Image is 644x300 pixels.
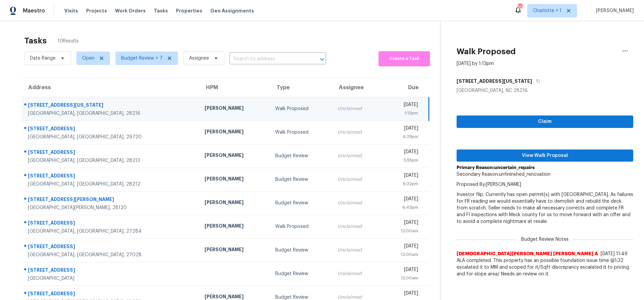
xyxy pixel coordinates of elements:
div: [STREET_ADDRESS] [28,125,194,134]
div: Walk Proposed [275,105,327,112]
div: [STREET_ADDRESS] [28,243,194,252]
div: Budget Review [275,270,327,277]
div: [DATE] [387,266,418,275]
div: [PERSON_NAME] [205,175,264,184]
span: Claim [462,118,628,126]
p: Proposed By: [PERSON_NAME] [457,181,633,188]
th: HPM [199,78,270,97]
div: [GEOGRAPHIC_DATA], NC 28216 [457,87,633,94]
div: [STREET_ADDRESS] [28,267,194,275]
span: Projects [86,7,107,14]
div: 12:00am [387,275,418,281]
span: Charlotte + 1 [533,7,562,14]
h2: Tasks [24,37,47,44]
div: [DATE] [387,148,418,157]
span: Budget Review Notes [517,236,573,243]
span: Create a Task [382,55,427,63]
div: [STREET_ADDRESS][PERSON_NAME] [28,196,194,204]
h5: [STREET_ADDRESS][US_STATE] [457,78,532,85]
div: [DATE] by 1:13pm [457,60,494,67]
span: Date Range [30,55,56,62]
div: [PERSON_NAME] [205,152,264,160]
span: ALA completed. This property has an possible foundation issue time @1:32 escalated it to MM and s... [457,257,633,277]
div: Unclaimed [337,247,376,254]
th: Due [382,78,429,97]
div: Unclaimed [337,200,376,206]
div: 12:00am [387,228,418,234]
div: [STREET_ADDRESS] [28,290,194,299]
div: [GEOGRAPHIC_DATA], [GEOGRAPHIC_DATA], 28212 [28,181,194,188]
div: [DATE] [387,243,418,251]
div: [PERSON_NAME] [205,105,264,113]
div: [DATE] [387,172,418,180]
span: [DEMOGRAPHIC_DATA][PERSON_NAME] [PERSON_NAME] A [457,251,598,257]
span: View Walk Proposal [462,152,628,160]
div: Budget Review [275,153,327,159]
span: Visits [64,7,78,14]
button: Copy Address [532,75,541,87]
div: Budget Review [275,176,327,183]
div: Unclaimed [337,129,376,136]
div: [PERSON_NAME] [205,223,264,231]
div: [GEOGRAPHIC_DATA], [GEOGRAPHIC_DATA], 28216 [28,110,194,117]
div: Unclaimed [337,105,376,112]
button: Open [317,55,327,64]
div: [PERSON_NAME] [205,128,264,137]
span: Tasks [154,8,168,13]
th: Assignee [332,78,382,97]
div: [STREET_ADDRESS] [28,172,194,181]
span: [DATE] 11:49 [601,252,628,256]
span: Geo Assignments [210,7,254,14]
div: [GEOGRAPHIC_DATA] [28,275,194,282]
div: [STREET_ADDRESS][US_STATE] [28,102,194,110]
div: [PERSON_NAME] [205,199,264,207]
div: 1:13pm [387,110,418,116]
div: Unclaimed [337,176,376,183]
div: [DATE] [387,196,418,204]
div: Unclaimed [337,270,376,277]
div: [STREET_ADDRESS] [28,149,194,157]
div: 6:43pm [387,204,418,211]
button: View Walk Proposal [457,149,633,162]
span: Properties [176,7,202,14]
div: Budget Review [275,247,327,254]
div: 6:32pm [387,180,418,187]
input: Search by address [229,54,307,64]
span: Assignee [189,55,209,62]
div: [DATE] [387,219,418,228]
th: Address [22,78,199,97]
th: Type [270,78,332,97]
div: [DATE] [387,125,418,133]
button: Claim [457,115,633,128]
div: 4:29pm [387,133,418,140]
button: Create a Task [379,51,430,66]
div: 52 [517,4,522,11]
span: Maestro [23,7,45,14]
span: Open [82,55,95,62]
div: [GEOGRAPHIC_DATA], [GEOGRAPHIC_DATA], 27284 [28,228,194,235]
div: [PERSON_NAME] [205,246,264,255]
div: Budget Review [275,200,327,206]
div: Walk Proposed [275,129,327,136]
div: [GEOGRAPHIC_DATA], [GEOGRAPHIC_DATA], 27028 [28,252,194,258]
b: Primary Reason: uncertain_repairs [457,165,535,170]
div: [DATE] [387,290,418,298]
div: Unclaimed [337,153,376,159]
span: [PERSON_NAME] [593,7,634,14]
span: Work Orders [115,7,146,14]
div: 12:00am [387,251,418,258]
div: [GEOGRAPHIC_DATA], [GEOGRAPHIC_DATA], 28213 [28,157,194,164]
div: Unclaimed [337,223,376,230]
div: 5:55pm [387,157,418,164]
div: [GEOGRAPHIC_DATA], [GEOGRAPHIC_DATA], 29720 [28,134,194,140]
span: Budget Review + 7 [121,55,163,62]
span: Secondary Reason: unfininshed_renovation [457,172,550,177]
p: Investor flip. Currently has open permit(s) with [GEOGRAPHIC_DATA]. As failures for FR reading we... [457,191,633,225]
div: Walk Proposed [275,223,327,230]
span: 10 Results [58,38,79,44]
div: [GEOGRAPHIC_DATA][PERSON_NAME], 28120 [28,204,194,211]
div: [STREET_ADDRESS] [28,220,194,228]
div: [DATE] [387,101,418,110]
h2: Walk Proposed [457,48,516,55]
